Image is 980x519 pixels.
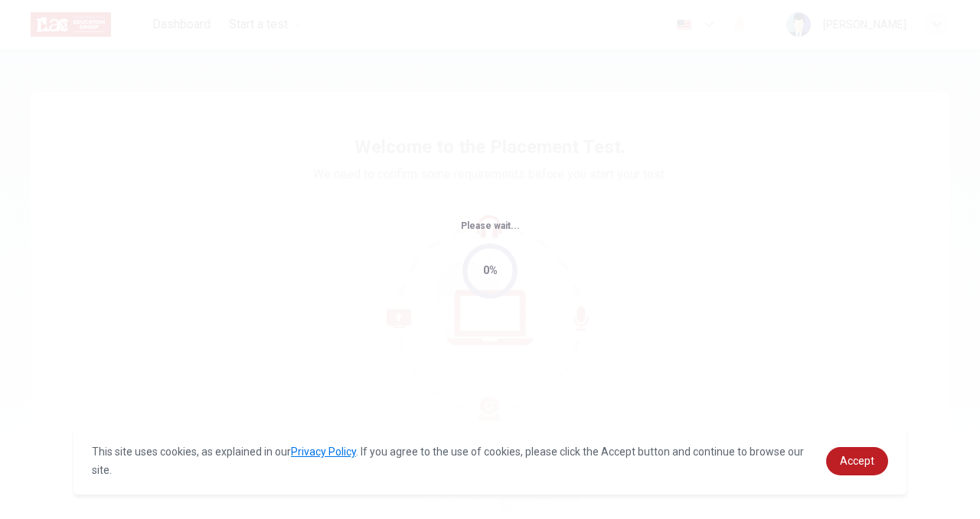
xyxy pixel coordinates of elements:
[461,220,520,231] span: Please wait...
[840,455,874,467] span: Accept
[92,446,804,476] span: This site uses cookies, as explained in our . If you agree to the use of cookies, please click th...
[291,446,356,458] a: Privacy Policy
[826,447,888,475] a: dismiss cookie message
[483,262,498,279] div: 0%
[73,427,906,495] div: cookieconsent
